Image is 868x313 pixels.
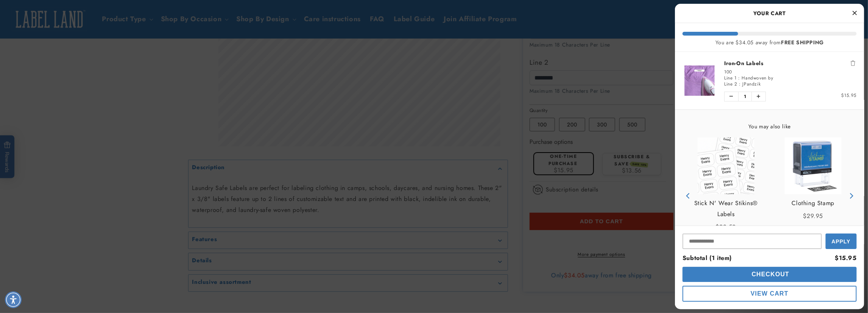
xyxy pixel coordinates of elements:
[683,123,857,130] h4: You may also like
[716,223,737,231] span: $23.50
[750,271,790,277] span: Checkout
[738,92,752,101] span: 1
[770,130,857,262] div: product
[841,92,857,99] span: $15.95
[742,75,773,81] span: Handwoven by
[751,290,789,297] span: View Cart
[803,212,823,220] span: $29.95
[832,238,851,244] span: Apply
[683,234,822,249] input: Input Discount
[5,291,22,308] div: Accessibility Menu
[683,286,857,302] button: cart
[683,52,857,109] li: product
[835,253,857,264] div: $15.95
[683,130,770,263] div: product
[849,8,860,19] button: Close Cart
[792,198,834,209] a: View Clothing Stamp
[698,137,754,194] img: View Stick N' Wear Stikins® Labels
[738,75,740,81] span: :
[826,234,857,249] button: Apply
[785,137,842,194] img: Clothing Stamp - Label Land
[724,69,857,75] div: 100
[19,21,113,36] button: Are these labels comfortable to wear?
[849,59,857,67] button: Remove Iron-On Labels
[683,267,857,282] button: cart
[683,190,694,201] button: Previous
[690,198,762,220] a: View Stick N' Wear Stikins® Labels
[845,190,857,201] button: Next
[739,81,741,87] span: :
[683,254,732,262] span: Subtotal (1 item)
[683,8,857,19] h2: Your Cart
[19,42,113,57] button: What material are the labels made of?
[724,75,737,81] span: Line 1
[752,92,765,101] button: Increase quantity of Iron-On Labels
[725,92,738,101] button: Decrease quantity of Iron-On Labels
[683,65,717,95] img: Iron-On Labels - Label Land
[724,59,857,67] a: Iron-On Labels
[683,39,857,46] div: You are $34.05 away from
[742,81,760,87] span: JPandzik
[781,39,824,46] b: FREE SHIPPING
[4,3,26,25] button: Gorgias live chat
[724,81,737,87] span: Line 2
